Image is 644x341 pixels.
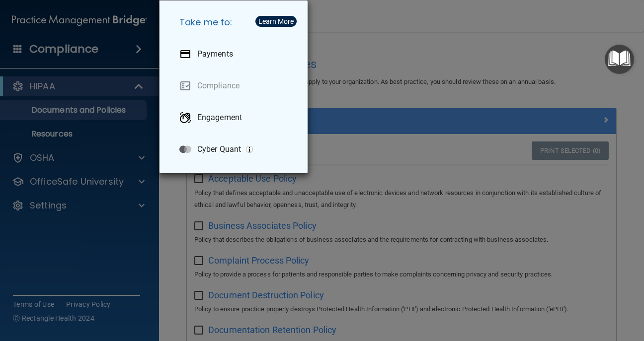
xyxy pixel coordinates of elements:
a: Cyber Quant [171,136,300,163]
button: Open Resource Center [605,45,634,74]
button: Learn More [255,16,297,27]
p: Cyber Quant [197,144,241,154]
a: Engagement [171,104,300,132]
h5: Take me to: [171,8,300,36]
a: Compliance [171,72,300,100]
div: Learn More [258,18,294,25]
a: Payments [171,40,300,68]
p: Engagement [197,113,242,123]
p: Payments [197,49,233,59]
